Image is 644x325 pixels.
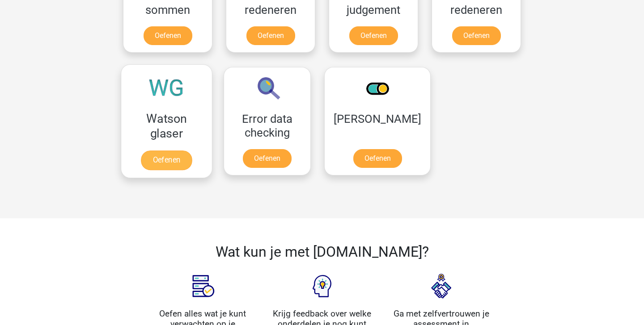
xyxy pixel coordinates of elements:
[144,26,192,45] a: Oefenen
[141,150,192,170] a: Oefenen
[150,243,494,260] h2: Wat kun je met [DOMAIN_NAME]?
[246,26,295,45] a: Oefenen
[349,26,398,45] a: Oefenen
[300,264,344,308] img: Feedback
[452,26,501,45] a: Oefenen
[419,264,464,308] img: Interview
[180,264,225,308] img: Assessment
[353,149,402,168] a: Oefenen
[243,149,292,168] a: Oefenen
